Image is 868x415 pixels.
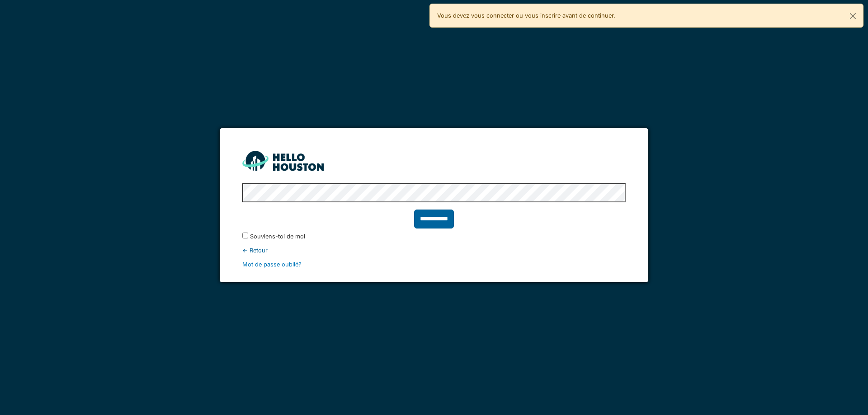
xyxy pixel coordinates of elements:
img: HH_line-BYnF2_Hg.png [242,151,324,170]
font: ← Retour [242,247,268,254]
a: Mot de passe oublié? [242,261,302,268]
button: Fermer [843,4,863,28]
font: Souviens-toi de moi [250,233,305,240]
font: Vous devez vous connecter ou vous inscrire avant de continuer. [437,12,615,19]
